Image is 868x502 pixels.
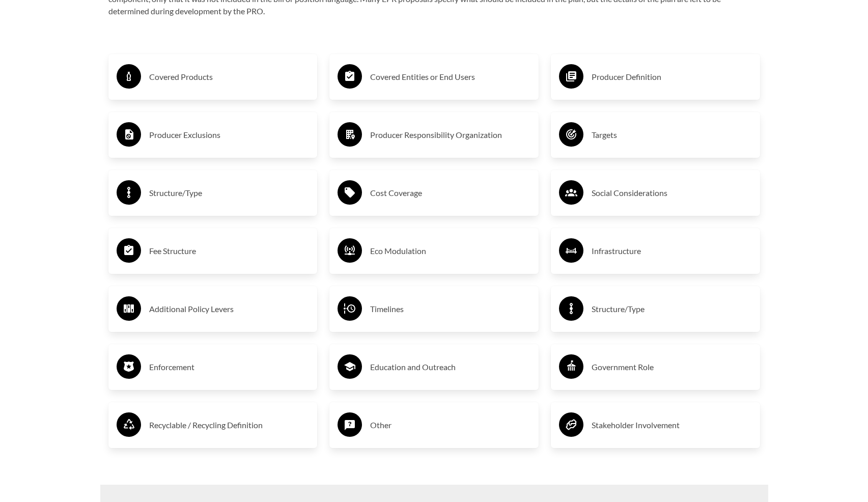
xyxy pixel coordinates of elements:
h3: Stakeholder Involvement [592,417,752,433]
h3: Infrastructure [592,243,752,259]
h3: Fee Structure [149,243,310,259]
h3: Producer Responsibility Organization [370,127,530,143]
h3: Structure/Type [592,301,752,317]
h3: Producer Definition [592,69,752,85]
h3: Targets [592,127,752,143]
h3: Social Considerations [592,185,752,201]
h3: Structure/Type [149,185,310,201]
h3: Timelines [370,301,530,317]
h3: Government Role [592,359,752,375]
h3: Eco Modulation [370,243,530,259]
h3: Other [370,417,530,433]
h3: Additional Policy Levers [149,301,310,317]
h3: Covered Products [149,69,310,85]
h3: Enforcement [149,359,310,375]
h3: Education and Outreach [370,359,530,375]
h3: Cost Coverage [370,185,530,201]
h3: Covered Entities or End Users [370,69,530,85]
h3: Recyclable / Recycling Definition [149,417,310,433]
h3: Producer Exclusions [149,127,310,143]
